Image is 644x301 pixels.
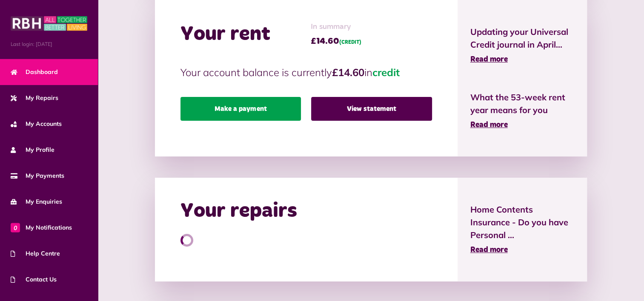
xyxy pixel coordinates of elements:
span: Updating your Universal Credit journal in April... [470,26,575,51]
span: My Accounts [11,119,62,128]
h2: Your repairs [180,199,297,224]
span: My Repairs [11,94,58,102]
strong: £14.60 [332,66,364,79]
a: View statement [311,97,432,121]
span: 0 [11,223,20,232]
span: Read more [470,121,508,129]
span: Home Contents Insurance - Do you have Personal ... [470,203,575,241]
a: Make a payment [180,97,301,121]
a: Home Contents Insurance - Do you have Personal ... Read more [470,203,575,256]
span: Read more [470,56,508,63]
span: credit [372,66,400,79]
span: My Enquiries [11,197,62,206]
span: My Notifications [11,223,72,232]
a: Updating your Universal Credit journal in April... Read more [470,26,575,65]
span: Last login: [DATE] [11,40,87,48]
p: Your account balance is currently in [180,65,432,80]
span: My Profile [11,145,54,154]
span: In summary [311,21,361,33]
img: MyRBH [11,15,87,32]
span: Read more [470,246,508,254]
span: My Payments [11,171,64,180]
span: Contact Us [11,275,57,284]
h2: Your rent [180,22,270,47]
span: Help Centre [11,249,60,258]
span: (CREDIT) [339,40,361,45]
span: What the 53-week rent year means for you [470,91,575,116]
a: What the 53-week rent year means for you Read more [470,91,575,131]
span: Dashboard [11,68,58,77]
span: £14.60 [311,35,361,48]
